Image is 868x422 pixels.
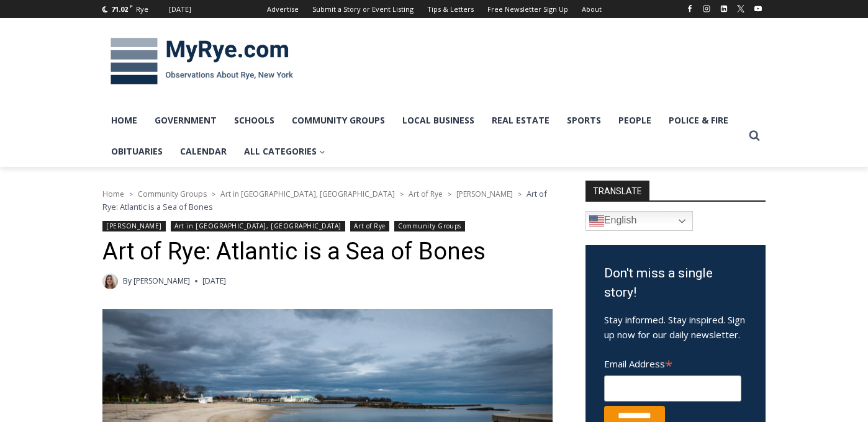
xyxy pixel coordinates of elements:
[225,105,283,136] a: Schools
[102,187,553,213] nav: Breadcrumbs
[202,275,226,287] time: [DATE]
[682,1,697,16] a: Facebook
[699,1,714,16] a: Instagram
[483,105,558,136] a: Real Estate
[518,190,522,199] span: >
[751,1,766,16] a: YouTube
[102,274,118,289] a: Author image
[394,105,483,136] a: Local Business
[400,190,404,199] span: >
[169,4,191,15] div: [DATE]
[138,189,207,199] a: Community Groups
[394,221,464,231] a: Community Groups
[733,1,748,16] a: X
[102,188,547,212] span: Art of Rye: Atlantic is a Sea of Bones
[604,351,741,374] label: Email Address
[558,105,610,136] a: Sports
[146,105,225,136] a: Government
[136,4,148,15] div: Rye
[102,136,171,167] a: Obituaries
[244,145,325,158] span: All Categories
[717,1,731,16] a: Linkedin
[102,238,553,266] h1: Art of Rye: Atlantic is a Sea of Bones
[130,2,133,9] span: F
[743,125,766,147] button: View Search Form
[171,136,235,167] a: Calendar
[102,274,118,289] img: (PHOTO: MyRye.com intern Amélie Coghlan, 2025. Contributed.)
[409,189,443,199] a: Art of Rye
[235,136,334,167] a: All Categories
[102,189,124,199] a: Home
[604,264,747,303] h3: Don't miss a single story!
[610,105,660,136] a: People
[111,4,128,14] span: 71.02
[129,190,133,199] span: >
[456,189,513,199] a: [PERSON_NAME]
[102,29,301,94] img: MyRye.com
[350,221,389,231] a: Art of Rye
[660,105,737,136] a: Police & Fire
[133,276,190,286] a: [PERSON_NAME]
[604,312,747,342] p: Stay informed. Stay inspired. Sign up now for our daily newsletter.
[102,105,743,168] nav: Primary Navigation
[448,190,451,199] span: >
[102,105,146,136] a: Home
[585,181,649,200] strong: TRANSLATE
[212,190,215,199] span: >
[220,189,395,199] a: Art in [GEOGRAPHIC_DATA], [GEOGRAPHIC_DATA]
[589,213,604,228] img: en
[171,221,345,231] a: Art in [GEOGRAPHIC_DATA], [GEOGRAPHIC_DATA]
[102,221,166,231] a: [PERSON_NAME]
[585,211,693,231] a: English
[123,275,132,287] span: By
[283,105,394,136] a: Community Groups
